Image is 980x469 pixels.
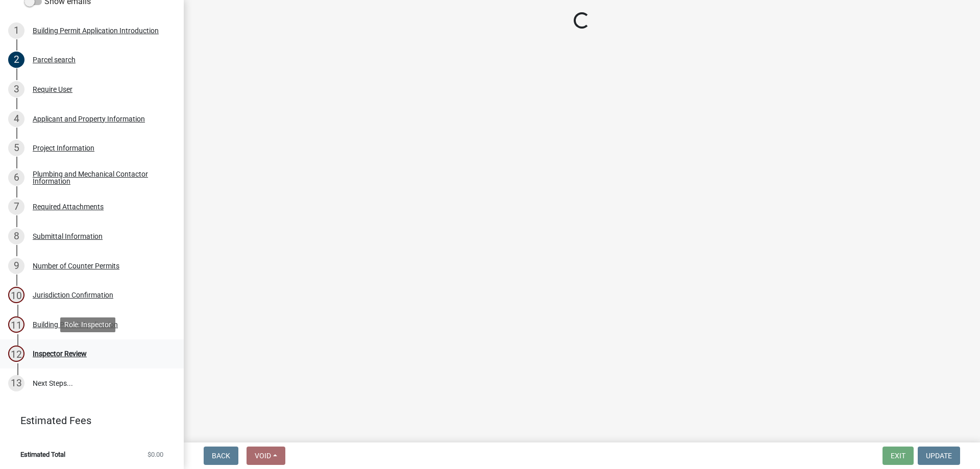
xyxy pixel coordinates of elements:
div: 4 [8,111,24,127]
div: Jurisdiction Confirmation [33,291,113,299]
div: 7 [8,199,24,215]
div: Plumbing and Mechanical Contactor Information [33,170,167,185]
button: Exit [883,447,914,465]
div: Number of Counter Permits [33,262,119,269]
div: 2 [8,52,24,68]
div: 5 [8,140,24,156]
div: Project Information [33,144,94,152]
div: 8 [8,228,24,244]
div: Require User [33,86,72,93]
div: 12 [8,345,24,362]
a: Estimated Fees [8,410,167,431]
button: Update [918,447,960,465]
div: Building Permit Application Introduction [33,27,159,34]
div: Building Permit Application [33,321,118,328]
span: Update [926,452,952,460]
div: Submittal Information [33,233,103,240]
div: 3 [8,81,24,97]
button: Void [247,447,285,465]
div: 11 [8,316,24,333]
div: Parcel search [33,56,76,63]
div: Applicant and Property Information [33,115,145,122]
div: 10 [8,287,24,303]
span: Back [212,452,230,460]
span: $0.00 [148,451,163,458]
div: 6 [8,169,24,186]
div: Inspector Review [33,350,87,357]
div: 13 [8,375,24,391]
button: Back [204,447,238,465]
div: 9 [8,258,24,274]
div: 1 [8,22,24,39]
span: Void [255,452,271,460]
div: Role: Inspector [60,317,115,332]
div: Required Attachments [33,203,104,210]
span: Estimated Total [20,451,65,458]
